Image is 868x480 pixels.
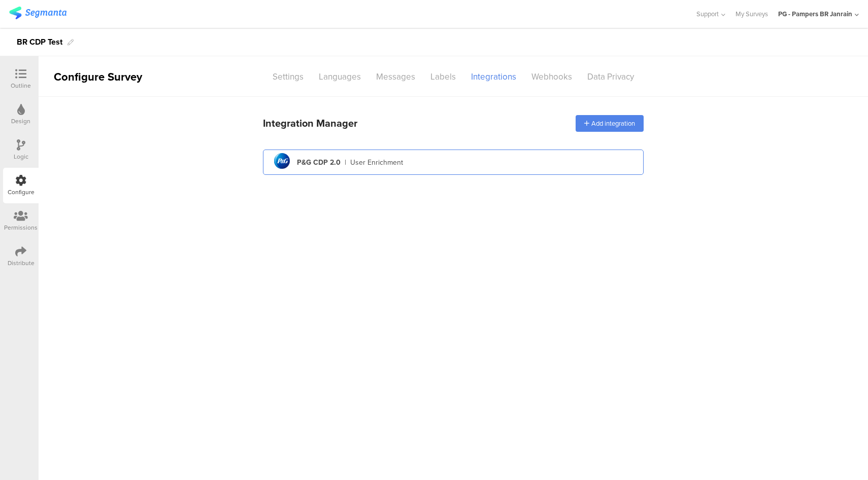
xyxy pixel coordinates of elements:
div: Messages [369,68,423,86]
div: Labels [423,68,463,86]
div: Design [11,117,30,126]
div: Settings [265,68,311,86]
img: segmanta logo [9,7,66,19]
div: | [345,157,346,168]
div: User Enrichment [350,157,403,168]
div: P&G CDP 2.0 [297,157,341,168]
div: Configure [8,188,35,197]
div: Add integration [576,115,644,132]
div: Outline [11,81,31,90]
div: PG - Pampers BR Janrain [778,9,852,19]
div: BR CDP Test [17,34,62,50]
div: Data Privacy [580,68,642,86]
div: Distribute [8,259,35,268]
div: Languages [311,68,369,86]
div: Webhooks [524,68,580,86]
div: Integrations [463,68,524,86]
div: Configure Survey [39,68,155,85]
div: Integration Manager [263,116,357,131]
div: Logic [14,152,28,161]
span: Support [696,9,719,19]
div: Permissions [4,223,38,232]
